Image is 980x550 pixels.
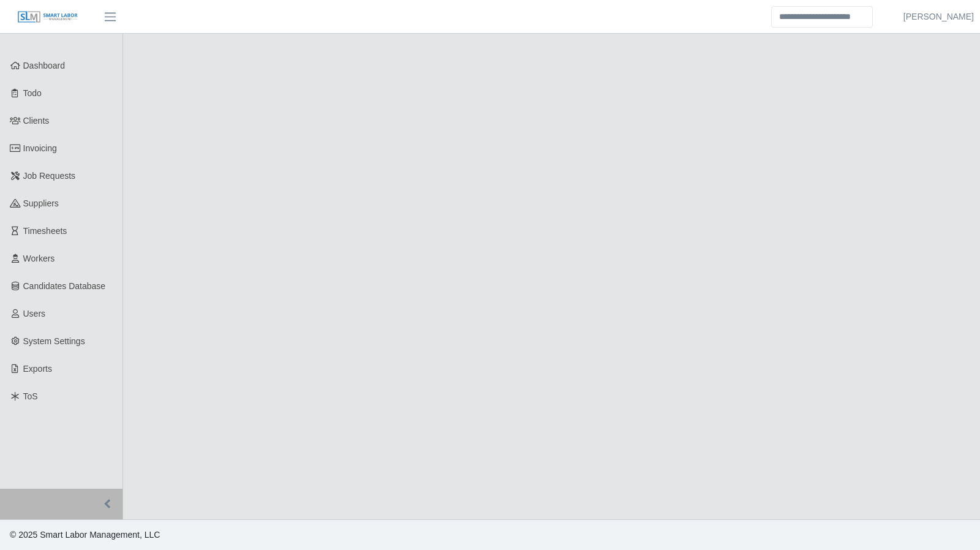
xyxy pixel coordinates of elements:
[23,143,57,153] span: Invoicing
[23,281,106,291] span: Candidates Database
[903,10,974,23] a: [PERSON_NAME]
[771,6,873,28] input: Search
[23,116,50,126] span: Clients
[23,171,76,181] span: Job Requests
[23,226,67,236] span: Timesheets
[23,88,42,98] span: Todo
[10,530,160,540] span: © 2025 Smart Labor Management, LLC
[23,254,55,263] span: Workers
[23,391,38,401] span: ToS
[17,10,78,24] img: SLM Logo
[23,336,85,346] span: System Settings
[23,61,66,70] span: Dashboard
[23,309,46,318] span: Users
[23,364,52,374] span: Exports
[23,198,59,208] span: Suppliers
